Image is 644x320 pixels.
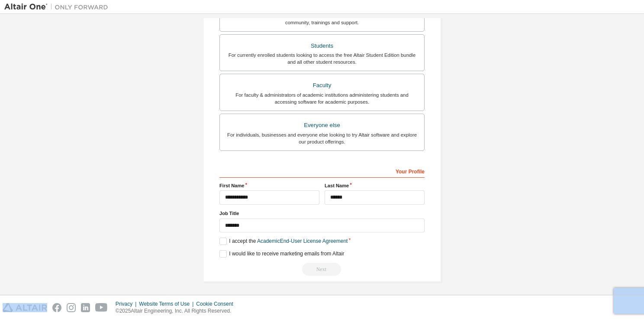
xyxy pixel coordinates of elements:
[225,40,419,52] div: Students
[219,210,425,217] label: Job Title
[219,263,425,276] div: You need to provide your academic email
[81,303,90,312] img: linkedin.svg
[95,303,108,312] img: youtube.svg
[116,307,238,315] p: © 2025 Altair Engineering, Inc. All Rights Reserved.
[116,300,139,307] div: Privacy
[52,303,61,312] img: facebook.svg
[4,3,113,11] img: Altair One
[325,182,425,189] label: Last Name
[225,131,419,145] div: For individuals, businesses and everyone else looking to try Altair software and explore our prod...
[219,182,319,189] label: First Name
[196,300,238,307] div: Cookie Consent
[225,119,419,131] div: Everyone else
[225,79,419,91] div: Faculty
[219,164,425,178] div: Your Profile
[225,12,419,26] div: For existing customers looking to access software downloads, HPC resources, community, trainings ...
[219,250,344,258] label: I would like to receive marketing emails from Altair
[225,91,419,105] div: For faculty & administrators of academic institutions administering students and accessing softwa...
[219,238,348,245] label: I accept the
[257,238,348,244] a: Academic End-User License Agreement
[139,300,196,307] div: Website Terms of Use
[3,303,47,312] img: altair_logo.svg
[225,52,419,65] div: For currently enrolled students looking to access the free Altair Student Edition bundle and all ...
[67,303,76,312] img: instagram.svg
